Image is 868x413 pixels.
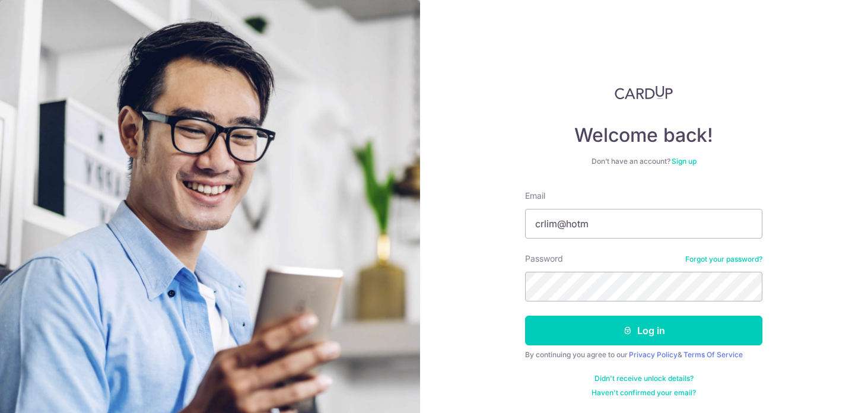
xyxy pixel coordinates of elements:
h4: Welcome back! [525,123,762,147]
a: Privacy Policy [629,350,678,359]
label: Password [525,253,563,265]
div: By continuing you agree to our & [525,350,762,360]
div: Don’t have an account? [525,157,762,166]
a: Forgot your password? [685,255,762,264]
a: Terms Of Service [683,350,743,359]
a: Haven't confirmed your email? [592,388,696,398]
a: Didn't receive unlock details? [594,374,694,383]
img: CardUp Logo [615,85,673,100]
input: Enter your Email [525,209,762,239]
label: Email [525,190,545,202]
button: Log in [525,316,762,345]
a: Sign up [672,157,697,166]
